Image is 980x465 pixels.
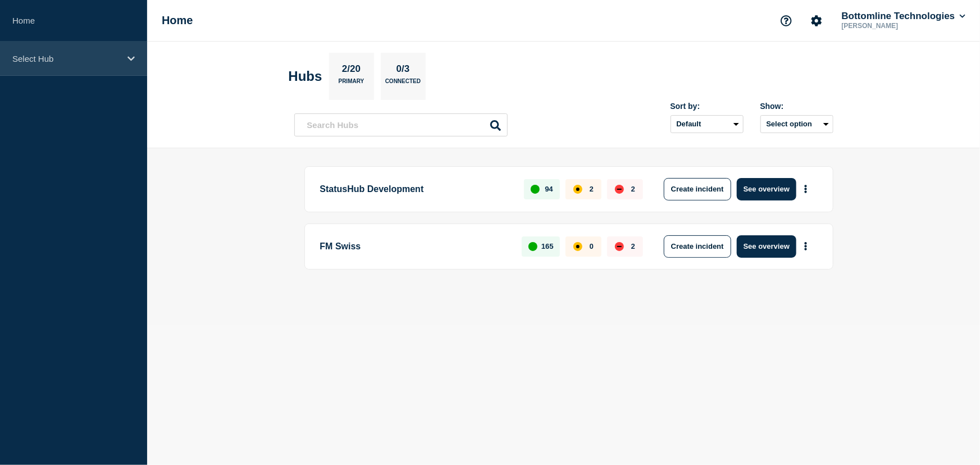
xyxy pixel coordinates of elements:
button: More actions [799,179,813,199]
p: 2 [590,185,594,193]
p: Select Hub [12,54,120,63]
h1: Home [162,14,193,27]
div: up [531,185,540,194]
p: [PERSON_NAME] [840,22,956,30]
button: See overview [737,178,796,200]
p: 94 [545,185,553,193]
div: Sort by: [671,102,744,111]
select: Sort by [671,115,744,133]
button: Support [774,9,798,33]
p: StatusHub Development [320,178,512,200]
button: More actions [799,236,813,257]
div: up [528,242,537,251]
div: affected [573,242,582,251]
p: 0 [590,242,594,250]
p: 2 [631,242,635,250]
div: affected [573,185,582,194]
button: Account settings [805,9,828,33]
button: See overview [737,235,796,258]
h2: Hubs [289,69,322,84]
button: Select option [760,115,833,133]
p: 165 [541,242,554,250]
div: down [615,242,624,251]
button: Create incident [664,178,731,200]
input: Search Hubs [294,113,508,136]
p: FM Swiss [320,235,509,258]
button: Create incident [664,235,731,258]
p: 0/3 [392,63,414,78]
div: Show: [760,102,833,111]
p: 2 [631,185,635,193]
p: 2/20 [338,63,364,78]
button: Bottomline Technologies [840,11,968,22]
p: Connected [385,78,421,90]
div: down [615,185,624,194]
p: Primary [339,78,364,90]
